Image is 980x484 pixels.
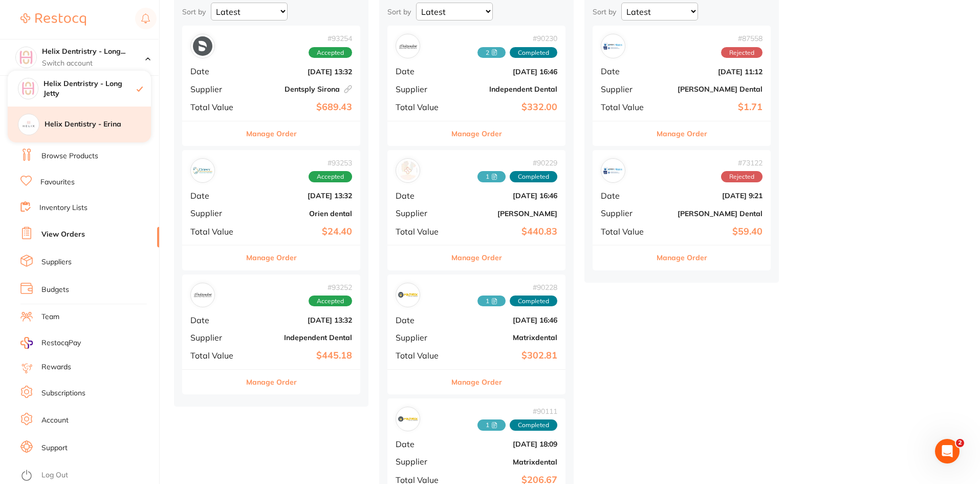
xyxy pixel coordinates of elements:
span: Supplier [396,333,447,342]
span: Supplier [396,85,447,94]
a: Subscriptions [41,388,85,398]
b: Matrixdental [455,333,557,342]
span: Total Value [190,227,242,236]
div: Independent Dental#93252AcceptedDate[DATE] 13:32SupplierIndependent DentalTotal Value$445.18Manag... [182,275,360,395]
span: Supplier [190,208,242,218]
b: $445.18 [250,350,352,361]
span: # 73122 [721,159,763,167]
b: [DATE] 13:32 [250,68,352,76]
a: Rewards [41,362,71,372]
b: $440.83 [455,226,557,237]
span: Total Value [396,351,447,360]
span: # 93252 [309,283,352,291]
b: Matrixdental [455,458,557,466]
div: Dentsply Sirona#93254AcceptedDate[DATE] 13:32SupplierDentsply SironaTotal Value$689.43Manage Order [182,26,360,146]
img: Erskine Dental [603,36,623,56]
a: Team [41,312,59,322]
a: Budgets [41,285,69,295]
img: RestocqPay [20,337,33,349]
button: Manage Order [451,370,502,394]
b: [DATE] 11:12 [660,68,763,76]
span: Total Value [190,351,242,360]
b: [PERSON_NAME] Dental [660,85,763,93]
button: Manage Order [246,245,297,270]
b: [DATE] 16:46 [455,316,557,324]
span: Date [190,315,242,325]
img: Matrixdental [398,409,418,429]
span: Date [396,439,447,449]
span: Completed [510,171,557,182]
h4: Helix Dentistry - Erina [45,119,151,130]
span: Supplier [601,208,652,218]
span: Date [190,67,242,76]
span: Completed [510,296,557,307]
span: Received [477,171,506,182]
span: Completed [510,419,557,431]
p: Sort by [182,7,206,16]
button: Manage Order [451,121,502,146]
button: Manage Order [657,121,707,146]
b: Dentsply Sirona [250,85,352,93]
span: Supplier [601,85,652,94]
span: Rejected [721,171,763,182]
span: Accepted [309,47,352,58]
img: Independent Dental [193,285,212,305]
img: Helix Dentristry - Long Jetty [16,47,36,68]
img: Helix Dentistry - Erina [18,114,39,135]
a: View Orders [41,229,85,240]
img: Erskine Dental [603,161,623,180]
span: Rejected [721,47,763,58]
a: Suppliers [41,257,72,267]
span: # 90229 [477,159,557,167]
b: $24.40 [250,226,352,237]
span: # 93254 [309,34,352,43]
span: Total Value [190,102,242,112]
span: Total Value [396,102,447,112]
img: Independent Dental [398,36,418,56]
span: Supplier [190,85,242,94]
span: Date [601,191,652,200]
b: [DATE] 13:32 [250,316,352,324]
span: Supplier [190,333,242,342]
span: # 93253 [309,159,352,167]
button: Manage Order [657,245,707,270]
button: Manage Order [246,370,297,394]
p: Sort by [387,7,411,16]
span: Date [396,315,447,325]
img: Henry Schein Halas [398,161,418,180]
b: Orien dental [250,209,352,218]
b: $332.00 [455,102,557,113]
span: Total Value [601,102,652,112]
span: 2 [956,439,964,447]
a: Restocq Logo [20,8,86,31]
span: Received [477,296,506,307]
span: Accepted [309,296,352,307]
button: Manage Order [451,245,502,270]
b: Independent Dental [455,85,557,93]
img: Dentsply Sirona [193,36,212,56]
b: [PERSON_NAME] [455,209,557,218]
b: $689.43 [250,102,352,113]
b: $1.71 [660,102,763,113]
span: Supplier [396,457,447,466]
span: Date [601,67,652,76]
h4: Helix Dentristry - Long Jetty [43,79,137,99]
button: Manage Order [246,121,297,146]
span: Date [190,191,242,200]
b: [DATE] 16:46 [455,68,557,76]
div: Orien dental#93253AcceptedDate[DATE] 13:32SupplierOrien dentalTotal Value$24.40Manage Order [182,150,360,270]
span: Total Value [396,227,447,236]
img: Orien dental [193,161,212,180]
p: Sort by [593,7,616,16]
h4: Helix Dentristry - Long Jetty [42,47,145,57]
span: Completed [510,47,557,58]
span: # 90230 [477,34,557,43]
span: Date [396,191,447,200]
b: [DATE] 18:09 [455,440,557,448]
a: Favourites [40,177,75,187]
span: Date [396,67,447,76]
p: Switch account [42,58,145,69]
b: [DATE] 13:32 [250,192,352,200]
span: RestocqPay [41,338,81,348]
span: Accepted [309,171,352,182]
